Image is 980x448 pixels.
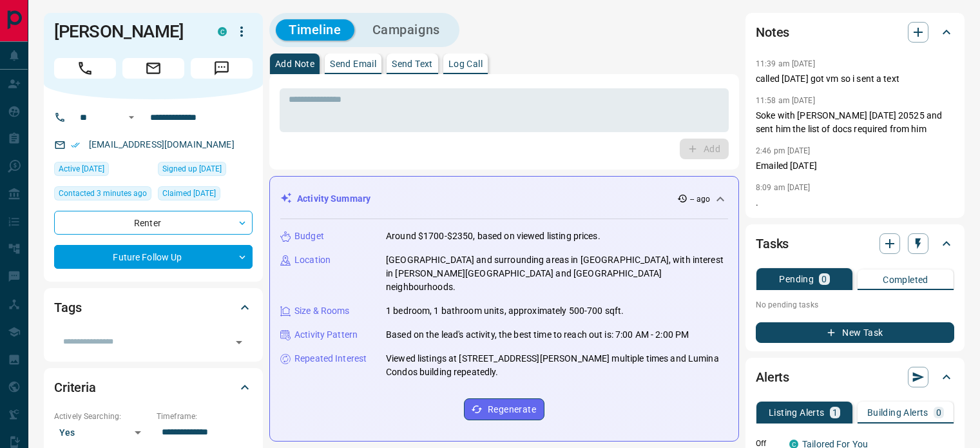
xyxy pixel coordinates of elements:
[392,59,433,68] p: Send Text
[386,352,728,379] p: Viewed listings at [STREET_ADDRESS][PERSON_NAME] multiple times and Lumina Condos building repeat...
[294,253,331,267] p: Location
[464,398,544,420] button: Regenerate
[54,377,96,398] h2: Criteria
[756,22,789,43] h2: Notes
[769,408,825,417] p: Listing Alerts
[162,162,222,175] span: Signed up [DATE]
[360,19,453,41] button: Campaigns
[867,408,928,417] p: Building Alerts
[448,59,483,68] p: Log Call
[297,192,370,206] p: Activity Summary
[756,183,811,192] p: 8:09 am [DATE]
[330,59,376,68] p: Send Email
[756,233,789,254] h2: Tasks
[386,253,728,294] p: [GEOGRAPHIC_DATA] and surrounding areas in [GEOGRAPHIC_DATA], with interest in [PERSON_NAME][GEOG...
[54,211,253,235] div: Renter
[756,362,954,393] div: Alerts
[54,58,116,79] span: Call
[756,96,815,105] p: 11:58 am [DATE]
[54,411,150,422] p: Actively Searching:
[54,292,253,323] div: Tags
[158,186,253,204] div: Sun Aug 24 2025
[54,162,151,180] div: Tue Aug 26 2025
[294,352,367,365] p: Repeated Interest
[756,295,954,315] p: No pending tasks
[191,58,253,79] span: Message
[294,328,358,342] p: Activity Pattern
[218,27,227,36] div: condos.ca
[280,187,728,211] div: Activity Summary-- ago
[294,304,350,318] p: Size & Rooms
[59,162,104,175] span: Active [DATE]
[122,58,184,79] span: Email
[275,59,314,68] p: Add Note
[54,422,150,443] div: Yes
[756,367,789,387] h2: Alerts
[756,159,954,173] p: Emailed [DATE]
[832,408,838,417] p: 1
[89,139,235,150] a: [EMAIL_ADDRESS][DOMAIN_NAME]
[936,408,941,417] p: 0
[157,411,253,422] p: Timeframe:
[779,275,814,284] p: Pending
[756,228,954,259] div: Tasks
[276,19,354,41] button: Timeline
[54,372,253,403] div: Criteria
[690,193,710,205] p: -- ago
[756,59,815,68] p: 11:39 am [DATE]
[756,72,954,86] p: called [DATE] got vm so i sent a text
[756,17,954,48] div: Notes
[756,109,954,136] p: Soke with [PERSON_NAME] [DATE] 20525 and sent him the list of docs required from him
[756,196,954,209] p: .
[756,146,811,155] p: 2:46 pm [DATE]
[59,187,147,200] span: Contacted 3 minutes ago
[294,229,324,243] p: Budget
[54,21,198,42] h1: [PERSON_NAME]
[124,110,139,125] button: Open
[162,187,216,200] span: Claimed [DATE]
[54,297,81,318] h2: Tags
[386,229,600,243] p: Around $1700-$2350, based on viewed listing prices.
[883,275,928,284] p: Completed
[230,333,248,351] button: Open
[756,322,954,343] button: New Task
[821,275,827,284] p: 0
[386,328,689,342] p: Based on the lead's activity, the best time to reach out is: 7:00 AM - 2:00 PM
[54,245,253,269] div: Future Follow Up
[54,186,151,204] div: Mon Sep 15 2025
[386,304,624,318] p: 1 bedroom, 1 bathroom units, approximately 500-700 sqft.
[158,162,253,180] div: Sun Aug 24 2025
[71,141,80,150] svg: Email Verified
